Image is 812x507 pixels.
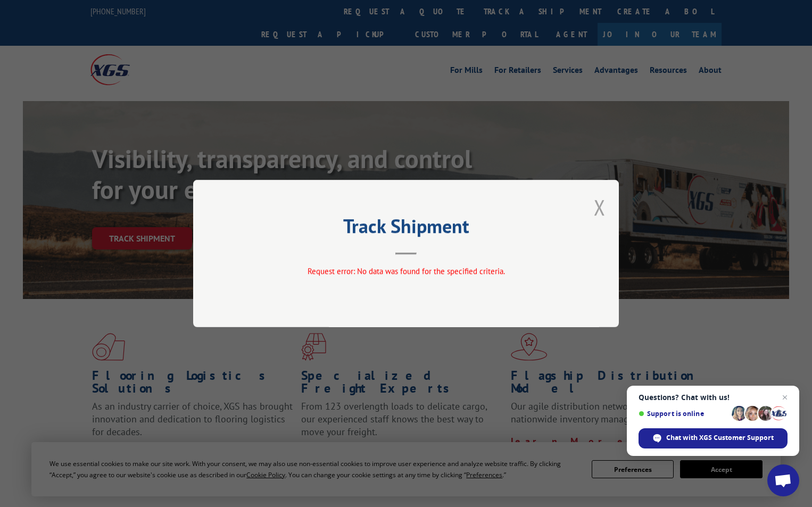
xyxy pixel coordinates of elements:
[639,393,788,402] span: Questions? Chat with us!
[639,428,788,448] span: Chat with XGS Customer Support
[308,266,505,276] span: Request error: No data was found for the specified criteria.
[246,219,566,239] h2: Track Shipment
[666,433,774,443] span: Chat with XGS Customer Support
[639,410,728,418] span: Support is online
[767,464,799,496] a: Open chat
[594,193,606,221] button: Close modal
